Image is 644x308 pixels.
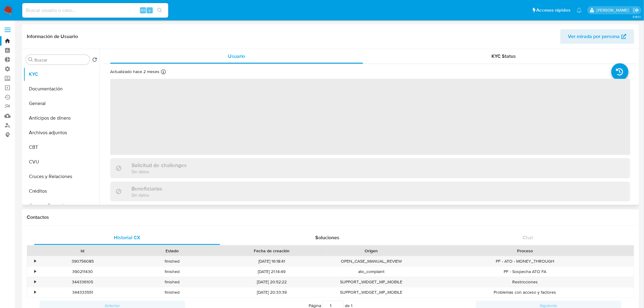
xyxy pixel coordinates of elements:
div: Restricciones [416,277,634,287]
h3: Beneficiarios [131,185,162,192]
h1: Contactos [27,214,634,220]
div: Solicitud de challengesSin datos [110,158,630,178]
a: Notificaciones [577,8,582,13]
div: [DATE] 20:33:39 [217,287,327,297]
div: 344333551 [38,287,127,297]
button: General [23,96,100,111]
input: Buscar [34,57,87,63]
span: s [149,7,151,13]
button: Documentación [23,82,100,96]
button: KYC [23,67,100,82]
div: Problemas con acceso y factores [416,287,634,297]
h3: Solicitud de challenges [131,162,187,169]
div: 344336105 [38,277,127,287]
button: Anticipos de dinero [23,111,100,125]
div: Origen [331,248,412,254]
button: Volver al orden por defecto [92,57,97,64]
div: PF - ATO - MONEY_THROUGH [416,256,634,266]
div: [DATE] 20:52:22 [217,277,327,287]
button: search-icon [153,6,166,15]
div: SUPPORT_WIDGET_MP_MOBILE [327,287,416,297]
h1: Información de Usuario [27,33,78,40]
button: Ver mirada por persona [560,29,634,44]
span: Ver mirada por persona [568,29,620,44]
span: ‌ [110,79,630,155]
div: PF - Sospecha ATO FA [416,267,634,277]
span: Historial CX [114,234,140,241]
span: KYC Status [492,53,516,60]
span: Alt [141,7,145,13]
button: Archivos adjuntos [23,125,100,140]
div: • [34,269,36,275]
p: Sin datos [131,169,187,174]
div: • [34,258,36,264]
button: Créditos [23,184,100,198]
div: Proceso [420,248,630,254]
div: OPEN_CASE_MANUAL_REVIEW [327,256,416,266]
input: Buscar usuario o caso... [22,6,168,14]
div: BeneficiariosSin datos [110,182,630,201]
button: Cuentas Bancarias [23,198,100,213]
div: • [34,289,36,295]
div: Id [42,248,123,254]
button: CBT [23,140,100,155]
div: SUPPORT_WIDGET_MP_MOBILE [327,277,416,287]
div: [DATE] 21:14:49 [217,267,327,277]
div: Fecha de creación [221,248,322,254]
span: Chat [523,234,533,241]
div: finished [127,267,217,277]
div: ato_complaint [327,267,416,277]
div: finished [127,287,217,297]
span: Usuario [228,53,245,60]
span: Soluciones [316,234,340,241]
div: 390756085 [38,256,127,266]
a: Salir [633,7,639,13]
div: 390211430 [38,267,127,277]
button: CVU [23,155,100,169]
div: [DATE] 16:18:41 [217,256,327,266]
div: Estado [131,248,212,254]
p: Actualizado hace 2 meses [110,69,159,75]
div: finished [127,256,217,266]
span: Accesos rápidos [537,7,571,13]
div: finished [127,277,217,287]
button: Cruces y Relaciones [23,169,100,184]
div: • [34,279,36,285]
p: ludmila.lanatti@mercadolibre.com [597,7,631,13]
p: Sin datos [131,192,162,198]
button: Buscar [28,57,33,62]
